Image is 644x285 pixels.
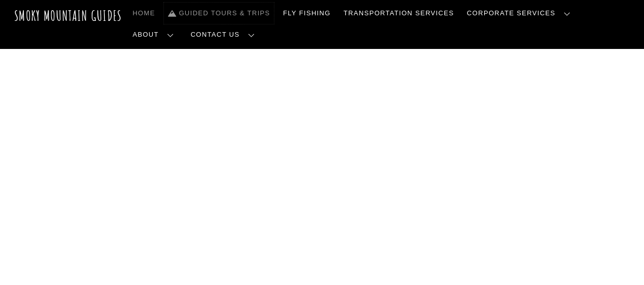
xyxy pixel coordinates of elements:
a: Contact Us [187,24,263,45]
span: The ONLY one-stop, full Service Guide Company for the Gatlinburg and [GEOGRAPHIC_DATA] side of th... [27,190,618,281]
a: About [129,24,182,45]
a: Guided Tours & Trips [164,3,274,24]
a: Home [129,3,159,24]
a: Fly Fishing [279,3,334,24]
a: Smoky Mountain Guides [14,7,122,24]
a: Corporate Services [463,3,578,24]
a: Transportation Services [340,3,458,24]
span: Smoky Mountain Guides [27,145,618,190]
